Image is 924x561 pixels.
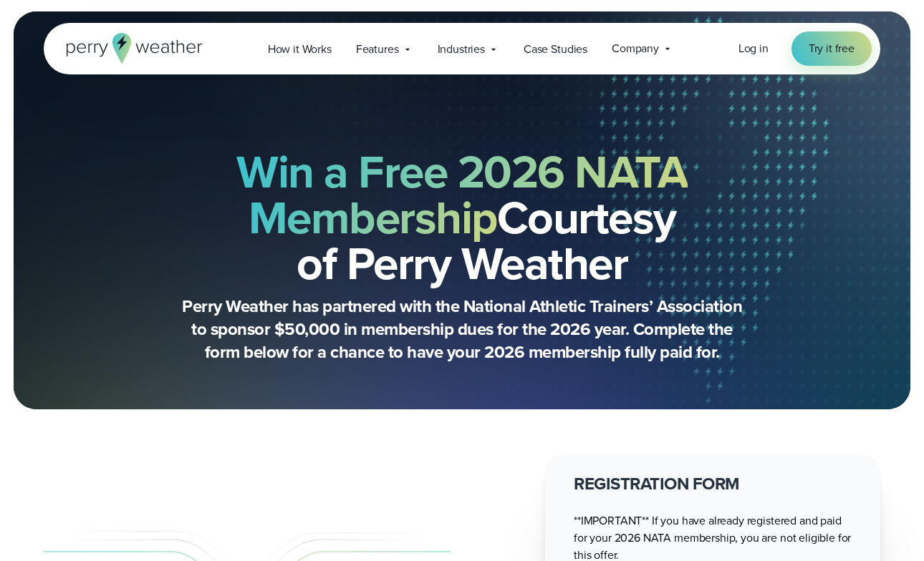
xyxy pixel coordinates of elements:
strong: Win a Free 2026 NATA Membership [236,138,688,251]
a: Try it free [791,31,872,66]
span: Industries [438,41,485,58]
h2: Courtesy of Perry Weather [115,149,809,286]
strong: REGISTRATION FORM [574,471,740,497]
a: Log in [738,40,769,57]
a: Case Studies [511,34,600,64]
span: Company [612,40,659,57]
p: Perry Weather has partnered with the National Athletic Trainers’ Association to sponsor $50,000 i... [175,295,749,364]
span: Case Studies [524,41,587,58]
span: Try it free [809,40,855,57]
span: How it Works [268,41,332,58]
span: Features [356,41,399,58]
a: How it Works [256,34,344,64]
